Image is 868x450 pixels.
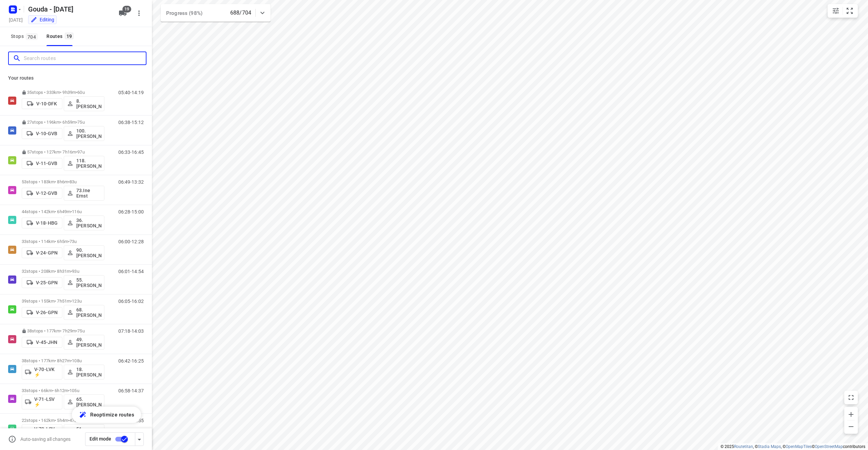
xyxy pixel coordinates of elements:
span: • [68,239,70,244]
p: Auto-saving all changes [20,436,71,442]
button: Map settings [829,4,843,18]
p: V-12-GVB [36,190,57,196]
p: 38 stops • 177km • 7h29m [22,328,104,333]
p: V-26-GPN [36,310,58,315]
p: 38 stops • 177km • 8h27m [22,358,104,363]
p: 06:05-16:02 [118,299,144,304]
p: 36. [PERSON_NAME] [76,218,101,228]
span: 75u [77,120,84,125]
span: • [76,328,77,333]
span: • [71,358,72,363]
a: OpenMapTiles [786,444,812,449]
span: 108u [72,358,82,363]
button: Reoptimize routes [72,407,141,423]
span: 19 [65,33,74,39]
div: Routes [46,32,76,41]
span: 704 [26,33,38,40]
button: 8. [PERSON_NAME] [64,96,104,111]
span: Progress (98%) [166,10,202,16]
div: You are currently in edit mode. [31,16,54,23]
button: 55. [PERSON_NAME] [64,275,104,290]
span: Reoptimize routes [90,410,134,419]
span: 93u [72,269,79,274]
p: 06:42-16:25 [118,358,144,364]
p: 22 stops • 162km • 5h4m [22,418,104,423]
button: 18.[PERSON_NAME] [64,365,104,380]
p: 49. [PERSON_NAME] [76,337,101,348]
span: Stops [11,32,40,41]
p: V-10-DFK [36,101,57,106]
button: V-72-LSV ⚡ [22,424,62,439]
p: 57 stops • 127km • 7h16m [22,149,104,155]
span: • [71,299,72,304]
span: • [68,179,70,184]
span: 73u [70,239,77,244]
button: 49. [PERSON_NAME] [64,335,104,350]
span: • [68,388,70,393]
p: 8. [PERSON_NAME] [76,98,101,109]
div: small contained button group [828,4,858,18]
p: 688/704 [230,9,251,17]
span: 19 [122,6,131,13]
p: Your routes [8,75,144,82]
p: 35 stops • 333km • 9h39m [22,90,104,95]
p: 44 stops • 142km • 6h49m [22,209,104,214]
a: OpenStreetMap [815,444,843,449]
h5: Rename [25,4,113,15]
button: 73.Ine Ernst [64,186,104,201]
p: 05:40-14:19 [118,90,144,95]
span: 97u [77,149,84,155]
span: • [71,269,72,274]
span: 47u [70,418,77,423]
button: V-11-GVB [22,158,62,169]
p: 06:28-15:00 [118,209,144,214]
span: • [76,90,77,95]
p: 18.[PERSON_NAME] [76,367,101,377]
button: V-24-GPN [22,247,62,258]
span: • [71,209,72,214]
p: 06:58-14:37 [118,388,144,393]
p: V-11-GVB [36,161,57,166]
span: Edit mode [90,436,111,442]
p: 07:18-14:03 [118,328,144,334]
p: 73.Ine Ernst [76,188,101,199]
a: Routetitan [734,444,753,449]
p: V-25-GPN [36,280,58,285]
button: V-71-LSV ⚡ [22,394,62,409]
p: V-70-LVK ⚡ [34,367,59,377]
span: • [76,120,77,125]
button: Fit zoom [843,4,856,18]
p: 55. [PERSON_NAME] [76,277,101,288]
button: 65. [PERSON_NAME] [64,394,104,409]
span: • [68,418,70,423]
span: 60u [77,90,84,95]
button: V-10-DFK [22,98,62,109]
p: 32 stops • 208km • 8h31m [22,269,104,274]
button: 90.[PERSON_NAME] [64,245,104,260]
button: V-45-JHN [22,337,62,348]
p: 06:01-14:54 [118,269,144,274]
p: 118.[PERSON_NAME] [76,158,101,169]
p: V-24-GPN [36,250,58,255]
p: 06:49-13:32 [118,179,144,185]
p: 39 stops • 155km • 7h51m [22,299,104,304]
p: 27 stops • 196km • 6h59m [22,120,104,125]
button: 100.[PERSON_NAME] [64,126,104,141]
p: 68.[PERSON_NAME] [76,307,101,318]
p: 65. [PERSON_NAME] [76,396,101,407]
p: 90.[PERSON_NAME] [76,247,101,258]
p: 51.[PERSON_NAME] [76,426,101,437]
h5: Project date [6,16,25,24]
p: V-72-LSV ⚡ [34,426,59,437]
p: 33 stops • 114km • 6h5m [22,239,104,244]
button: 19 [116,6,130,20]
p: 100.[PERSON_NAME] [76,128,101,139]
button: 36. [PERSON_NAME] [64,216,104,230]
p: 06:00-12:28 [118,239,144,244]
a: Stadia Maps [758,444,781,449]
span: • [76,149,77,155]
button: 51.[PERSON_NAME] [64,424,104,439]
button: V-70-LVK ⚡ [22,365,62,380]
input: Search routes [24,53,146,64]
button: V-18-HBG [22,218,62,228]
